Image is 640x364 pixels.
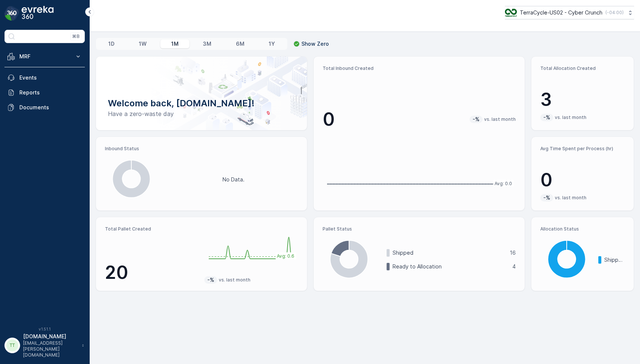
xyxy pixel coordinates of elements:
[520,9,602,16] p: TerraCycle-US02 - Cyber Crunch
[72,33,80,39] p: ⌘B
[19,104,82,111] p: Documents
[219,277,250,283] p: vs. last month
[4,85,85,100] a: Reports
[22,6,54,21] img: logo_dark-DEwI_e13.png
[23,333,78,340] p: [DOMAIN_NAME]
[393,263,508,270] p: Ready to Allocation
[543,194,551,202] p: -%
[108,109,295,118] p: Have a zero-waste day
[555,195,586,201] p: vs. last month
[236,40,244,48] p: 6M
[540,146,625,152] p: Avg Time Spent per Process (hr)
[4,6,19,21] img: logo
[555,115,586,120] p: vs. last month
[223,176,244,183] p: No Data.
[323,65,516,71] p: Total Inbound Created
[540,226,625,232] p: Allocation Status
[23,340,78,358] p: [EMAIL_ADDRESS][PERSON_NAME][DOMAIN_NAME]
[505,6,634,19] button: TerraCycle-US02 - Cyber Crunch(-04:00)
[4,327,85,331] span: v 1.51.1
[540,65,625,71] p: Total Allocation Created
[19,89,82,96] p: Reports
[171,40,179,48] p: 1M
[301,40,329,48] p: Show Zero
[543,114,551,121] p: -%
[512,263,516,270] p: 4
[505,9,517,17] img: TC_VWL6UX0.png
[393,249,505,257] p: Shipped
[6,339,18,351] div: TT
[105,146,298,152] p: Inbound Status
[19,53,70,60] p: MRF
[484,116,516,122] p: vs. last month
[105,261,198,284] p: 20
[4,70,85,85] a: Events
[207,276,215,284] p: -%
[4,49,85,64] button: MRF
[108,40,115,48] p: 1D
[472,116,480,123] p: -%
[139,40,147,48] p: 1W
[108,97,295,109] p: Welcome back, [DOMAIN_NAME]!
[323,226,516,232] p: Pallet Status
[605,10,624,16] p: ( -04:00 )
[540,169,625,191] p: 0
[269,40,275,48] p: 1Y
[604,256,625,264] p: Shipped
[4,333,85,358] button: TT[DOMAIN_NAME][EMAIL_ADDRESS][PERSON_NAME][DOMAIN_NAME]
[105,226,198,232] p: Total Pallet Created
[323,108,335,131] p: 0
[510,249,516,257] p: 16
[540,88,625,111] p: 3
[4,100,85,115] a: Documents
[19,74,82,81] p: Events
[203,40,211,48] p: 3M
